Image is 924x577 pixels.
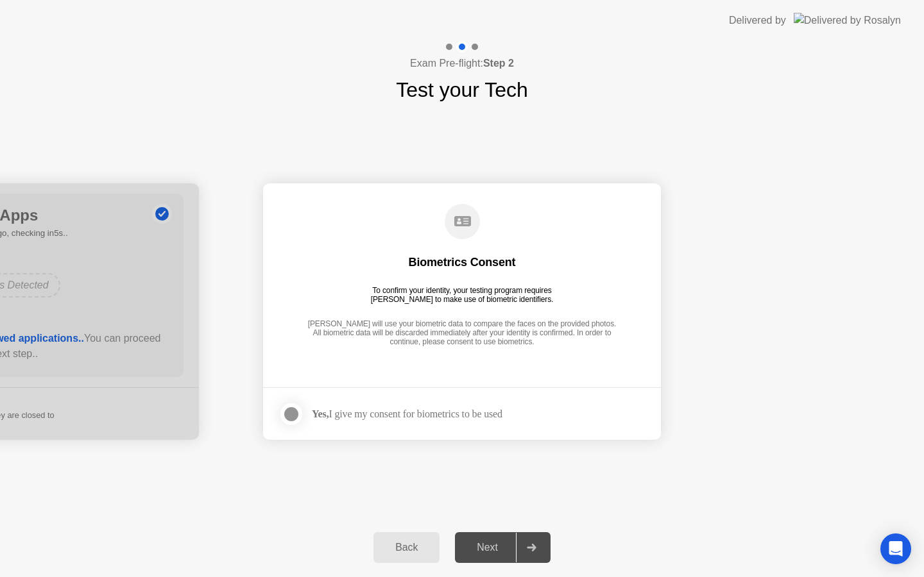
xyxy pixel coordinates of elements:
[304,319,620,348] div: [PERSON_NAME] will use your biometric data to compare the faces on the provided photos. All biome...
[312,408,502,420] div: I give my consent for biometrics to be used
[373,532,440,563] button: Back
[410,56,514,71] h4: Exam Pre-flight:
[366,286,559,304] div: To confirm your identity, your testing program requires [PERSON_NAME] to make use of biometric id...
[459,542,516,553] div: Next
[483,58,514,69] b: Step 2
[396,74,528,105] h1: Test your Tech
[880,533,911,564] div: Open Intercom Messenger
[409,255,516,270] div: Biometrics Consent
[377,542,436,553] div: Back
[312,408,329,419] strong: Yes,
[455,532,551,563] button: Next
[729,13,786,28] div: Delivered by
[794,13,901,28] img: Delivered by Rosalyn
